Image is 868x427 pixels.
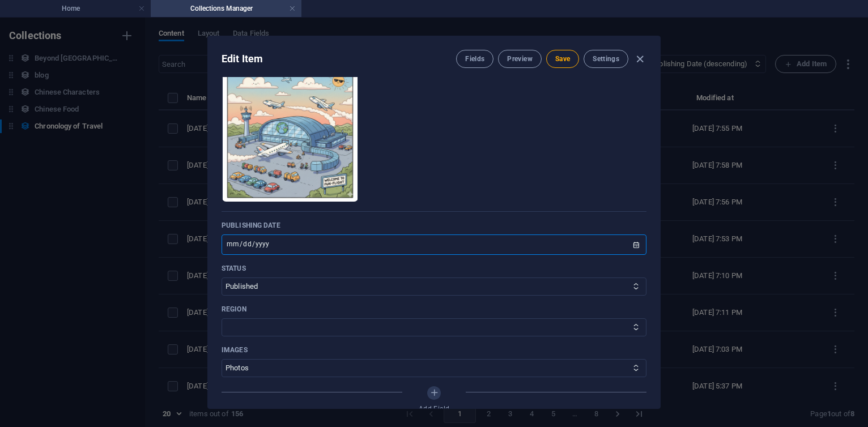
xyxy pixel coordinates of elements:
[222,345,646,355] p: Images
[507,54,532,63] span: Preview
[593,54,619,63] span: Settings
[222,264,646,273] p: Status
[584,50,628,68] button: Settings
[223,67,358,202] img: day01-2tjLnXsghCWO3zzyNmuxrQ.png
[222,305,646,314] p: Region
[427,386,441,400] button: Add Field
[222,221,646,230] p: Publishing Date
[546,50,579,68] button: Save
[222,52,263,66] h2: Edit Item
[419,404,450,413] span: Add Field
[456,50,493,68] button: Fields
[151,2,301,15] h4: Collections Manager
[498,50,541,68] button: Preview
[465,54,484,63] span: Fields
[222,66,359,202] li: day01-2tjLnXsghCWO3zzyNmuxrQ.png
[555,54,570,63] span: Save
